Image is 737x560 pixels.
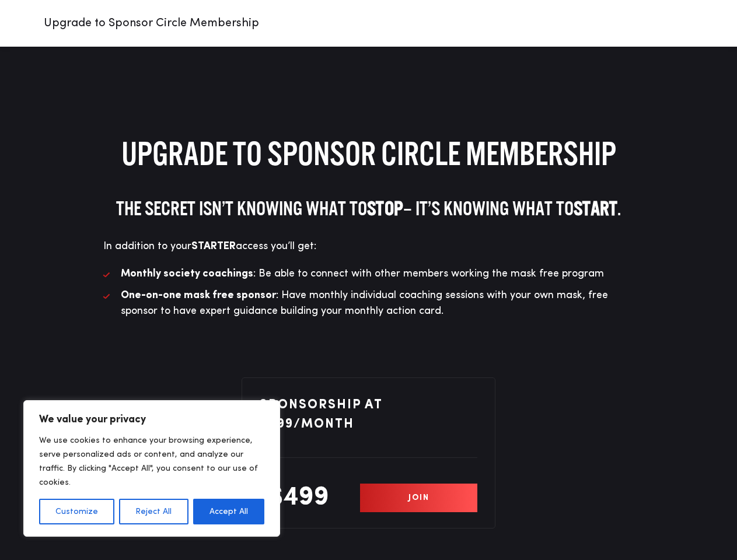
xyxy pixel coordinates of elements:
[39,433,264,489] p: We use cookies to enhance your browsing experience, serve personalized ads or content, and analyz...
[121,290,276,300] strong: One-on-one mask free sponsor
[103,288,634,319] li: : Have monthly individual coaching sessions with your own mask, free sponsor to have expert guida...
[367,197,403,219] strong: stop
[103,196,634,221] h3: The secret isn’t knowing what to – it’s knowing what to .
[121,268,253,279] strong: Monthly society coachings
[103,134,634,173] h1: Upgrade to Sponsor Circle Membership
[574,197,617,219] strong: START
[191,241,236,251] strong: STARTER
[103,239,634,254] p: In addition to your access you’ll get:
[260,480,337,516] p: $499
[23,400,280,537] div: We value your privacy
[103,266,634,282] li: : Be able to connect with other members working the mask free program
[193,499,264,524] button: Accept All
[39,412,264,426] p: We value your privacy
[260,395,477,434] p: Sponsorship at $499/month
[360,484,477,512] a: Join
[119,499,188,524] button: Reject All
[32,15,705,32] p: Upgrade to Sponsor Circle Membership
[39,499,114,524] button: Customize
